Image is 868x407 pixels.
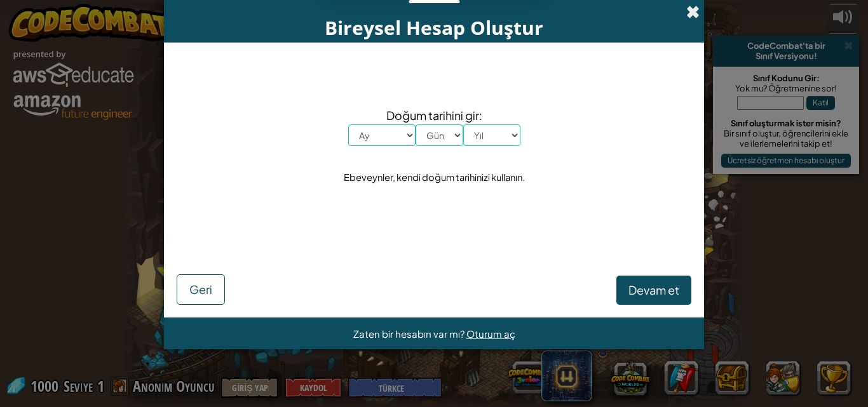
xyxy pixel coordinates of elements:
a: Oturum aç [466,328,515,340]
span: Doğum tarihini gir: [348,106,520,124]
span: Bireysel Hesap Oluştur [325,15,543,41]
button: Geri [177,274,225,305]
div: Ebeveynler, kendi doğum tarihinizi kullanın. [344,168,525,187]
span: Geri [189,282,212,297]
span: Devam et [628,283,679,297]
button: Devam et [616,276,691,305]
span: Zaten bir hesabın var mı? [353,328,466,340]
